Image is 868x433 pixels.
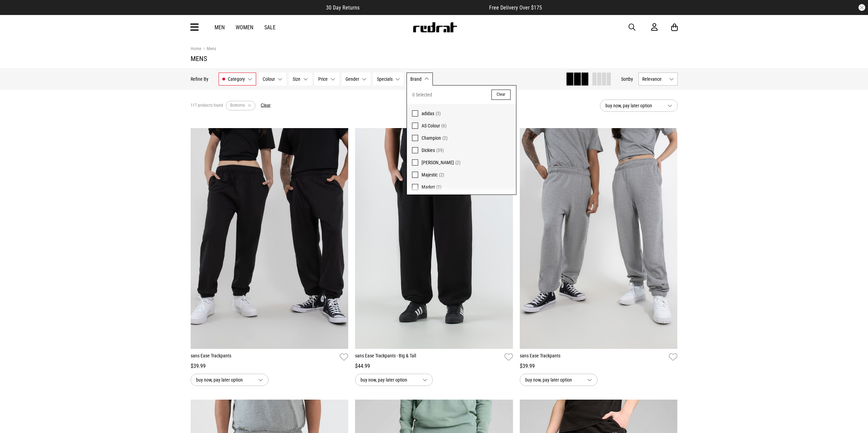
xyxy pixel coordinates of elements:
button: Open LiveChat chat widget [5,3,26,23]
div: Brand [407,85,516,195]
button: Relevance [638,73,678,86]
div: $39.99 [520,362,678,370]
span: [PERSON_NAME] [422,160,454,165]
a: Home [191,46,201,51]
button: Sortby [621,75,633,83]
h1: Mens [191,55,678,63]
span: Relevance [642,76,666,82]
button: Price [314,73,339,86]
span: Free Delivery Over $175 [489,4,542,11]
button: Gender [342,73,370,86]
span: 117 products found [191,103,223,108]
span: Dickies [422,148,435,153]
div: $44.99 [355,362,513,370]
button: buy now, pay later option [600,99,678,112]
span: Bottoms [230,103,245,108]
img: Sans Ease Trackpants - Big & Tall in Black [355,128,513,349]
a: sans Ease Trackpants [520,352,666,362]
button: Colour [259,73,286,86]
span: (2) [439,172,444,177]
button: Brand [407,73,433,86]
div: $39.99 [191,362,349,370]
button: buy now, pay later option [520,374,598,386]
button: Remove filter [245,101,254,110]
span: 30 Day Returns [326,4,359,11]
span: Price [318,76,328,82]
span: (3) [436,111,441,116]
span: AS Colour [422,123,440,128]
a: Women [236,24,253,31]
button: Clear [261,103,271,108]
span: (2) [442,135,447,141]
button: Specials [373,73,404,86]
button: buy now, pay later option [191,374,268,386]
span: Market [422,184,435,190]
button: Clear [491,90,511,100]
span: buy now, pay later option [525,376,582,384]
span: (2) [436,184,441,190]
span: (39) [436,148,444,153]
a: sans Ease Trackpants [191,352,337,362]
span: buy now, pay later option [605,102,662,110]
a: Mens [201,46,216,52]
span: Gender [345,76,359,82]
span: Brand [410,76,422,82]
a: Men [215,24,225,31]
button: Size [289,73,312,86]
p: Refine By [191,76,208,82]
span: by [629,76,633,82]
img: Sans Ease Trackpants in Black [191,128,349,349]
span: buy now, pay later option [196,376,253,384]
span: (2) [455,160,460,165]
img: Sans Ease Trackpants in Grey [520,128,678,349]
span: (6) [441,123,446,128]
button: buy now, pay later option [355,374,433,386]
img: Redrat logo [412,22,457,32]
iframe: Customer reviews powered by Trustpilot [373,4,475,11]
button: Category [219,73,256,86]
span: Champion [422,135,441,141]
span: Size [293,76,300,82]
span: buy now, pay later option [361,376,417,384]
span: adidas [422,111,434,116]
span: Specials [377,76,393,82]
a: Sale [264,24,276,31]
a: sans Ease Trackpants - Big & Tall [355,352,502,362]
span: Majestic [422,172,438,177]
span: Colour [263,76,275,82]
span: Category [228,76,245,82]
span: 0 Selected [412,91,432,99]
